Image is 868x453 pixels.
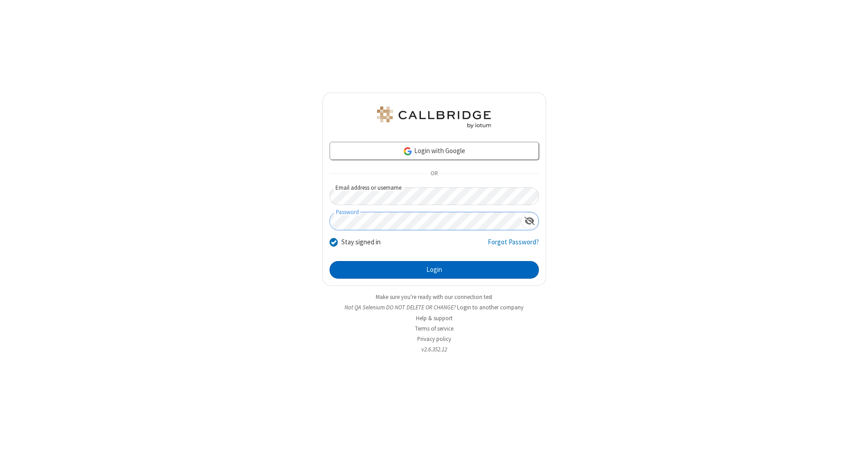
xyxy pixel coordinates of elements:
[427,168,441,180] span: OR
[488,237,539,254] a: Forgot Password?
[341,237,381,248] label: Stay signed in
[330,142,539,160] a: Login with Google
[403,146,413,156] img: google-icon.png
[375,107,493,128] img: QA Selenium DO NOT DELETE OR CHANGE
[415,325,453,332] a: Terms of service
[330,187,539,205] input: Email address or username
[521,212,538,229] div: Show password
[330,261,539,279] button: Login
[416,314,453,322] a: Help & support
[376,293,492,301] a: Make sure you're ready with our connection test
[457,303,524,312] button: Login to another company
[417,335,451,343] a: Privacy policy
[322,303,546,312] li: Not QA Selenium DO NOT DELETE OR CHANGE?
[845,430,861,447] iframe: Chat
[330,212,521,230] input: Password
[322,345,546,354] li: v2.6.352.12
